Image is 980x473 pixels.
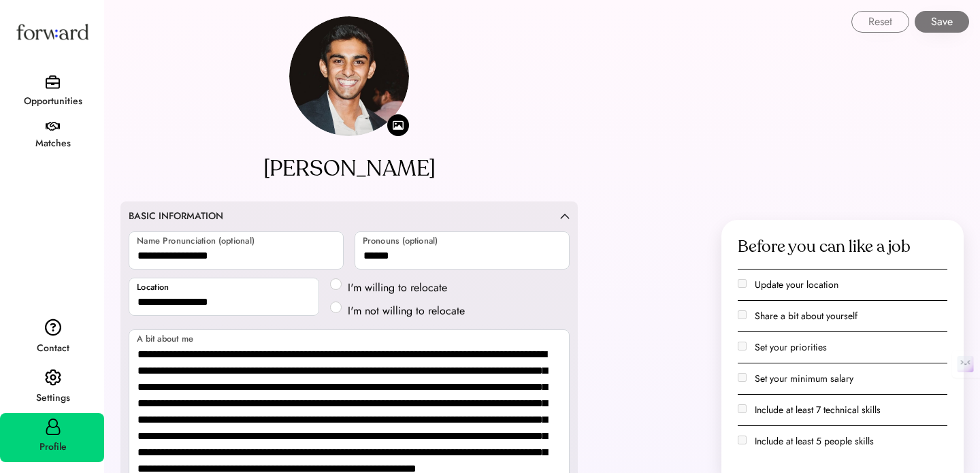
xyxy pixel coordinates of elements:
[344,280,469,296] label: I'm willing to relocate
[46,122,60,131] img: handshake.svg
[755,278,838,291] label: Update your location
[738,236,911,258] div: Before you can like a job
[560,213,570,219] img: caret-up.svg
[46,75,60,89] img: briefcase.svg
[14,11,91,52] img: Forward logo
[289,16,409,136] img: https%3A%2F%2F9c4076a67d41be3ea2c0407e1814dbd4.cdn.bubble.io%2Ff1757457960827x856049607147347800%...
[755,309,857,323] label: Share a bit about yourself
[1,135,104,152] div: Matches
[755,434,874,448] label: Include at least 5 people skills
[263,152,436,185] div: [PERSON_NAME]
[755,403,881,417] label: Include at least 7 technical skills
[755,340,827,354] label: Set your priorities
[45,369,61,387] img: settings.svg
[1,390,104,406] div: Settings
[755,372,853,385] label: Set your minimum salary
[1,93,104,110] div: Opportunities
[1,439,104,455] div: Profile
[851,11,909,33] button: Reset
[1,340,104,357] div: Contact
[344,303,469,319] label: I'm not willing to relocate
[45,319,61,336] img: contact.svg
[129,210,223,223] div: BASIC INFORMATION
[915,11,969,33] button: Save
